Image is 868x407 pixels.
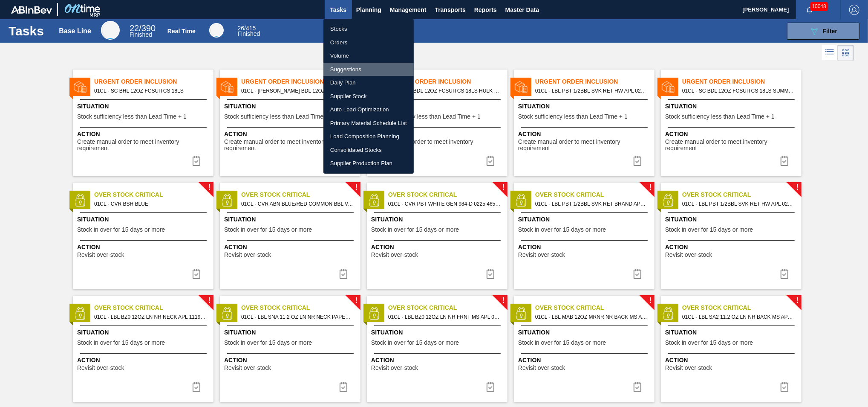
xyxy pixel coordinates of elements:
[323,90,414,103] a: Supplier Stock
[323,130,414,143] a: Load Composition Planning
[323,116,414,130] a: Primary Material Schedule List
[323,49,414,63] a: Volume
[323,63,414,76] a: Suggestions
[323,103,414,116] a: Auto Load Optimization
[323,76,414,90] a: Daily Plan
[323,143,414,157] a: Consolidated Stocks
[323,22,414,36] a: Stocks
[323,157,414,170] a: Supplier Production Plan
[323,36,414,49] a: Orders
